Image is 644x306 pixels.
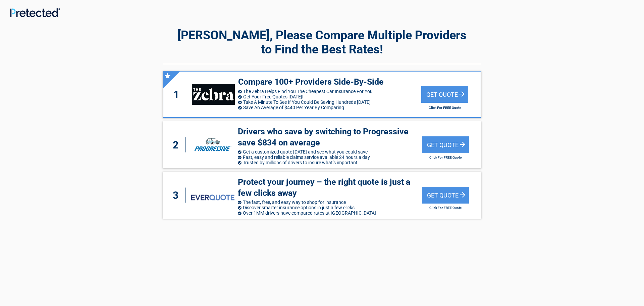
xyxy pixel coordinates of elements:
h2: Click For FREE Quote [422,206,469,210]
img: progressive's logo [191,134,234,155]
div: 1 [170,87,186,102]
h3: Drivers who save by switching to Progressive save $834 on average [238,126,422,148]
div: 3 [169,188,185,203]
li: Take A Minute To See If You Could Be Saving Hundreds [DATE] [238,99,421,105]
li: The fast, free, and easy way to shop for insurance [238,200,422,205]
li: Save An Average of $440 Per Year By Comparing [238,105,421,110]
img: Main Logo [10,8,60,17]
h2: Click For FREE Quote [421,106,468,110]
li: The Zebra Helps Find You The Cheapest Car Insurance For You [238,89,421,94]
div: Get Quote [422,187,469,204]
h2: Click For FREE Quote [422,156,469,159]
h2: [PERSON_NAME], Please Compare Multiple Providers to Find the Best Rates! [163,28,481,56]
li: Trusted by millions of drivers to insure what’s important [238,160,422,165]
li: Get a customized quote [DATE] and see what you could save [238,149,422,155]
div: Get Quote [421,86,468,103]
div: Get Quote [422,136,469,153]
img: thezebra's logo [192,84,235,105]
li: Discover smarter insurance options in just a few clicks [238,205,422,210]
li: Fast, easy and reliable claims service available 24 hours a day [238,155,422,160]
li: Get Your Free Quotes [DATE]! [238,94,421,99]
div: 2 [169,137,185,152]
img: everquote's logo [191,194,234,200]
h3: Compare 100+ Providers Side-By-Side [238,77,421,88]
li: Over 1MM drivers have compared rates at [GEOGRAPHIC_DATA] [238,210,422,216]
h3: Protect your journey – the right quote is just a few clicks away [238,177,422,199]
